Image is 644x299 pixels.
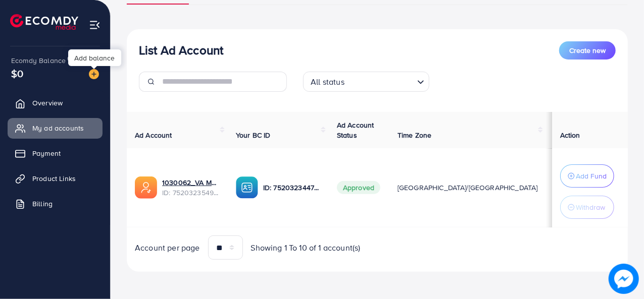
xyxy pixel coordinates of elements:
div: Search for option [303,72,429,92]
span: Account per page [135,242,200,254]
img: menu [89,19,101,31]
button: Withdraw [560,196,614,219]
span: Ad Account Status [337,120,374,140]
img: ic-ads-acc.e4c84228.svg [135,176,157,199]
span: Your BC ID [236,130,271,140]
p: Add Fund [576,170,607,182]
img: logo [10,14,78,30]
div: Add balance [68,49,121,66]
input: Search for option [348,73,413,89]
span: Payment [32,148,61,158]
img: image [89,69,99,79]
span: Ecomdy Balance [11,55,66,66]
span: Showing 1 To 10 of 1 account(s) [251,242,361,254]
span: ID: 7520323549103292433 [162,188,220,198]
span: Create new [569,45,606,55]
p: ID: 7520323447080386577 [263,182,321,194]
span: $0 [11,66,23,81]
span: All status [309,75,346,89]
span: Ad Account [135,130,172,140]
a: Overview [8,93,103,113]
span: Time Zone [398,130,431,140]
span: Action [560,130,580,140]
span: Product Links [32,173,76,184]
span: My ad accounts [32,123,84,133]
span: Approved [337,181,380,194]
img: image [610,265,638,293]
a: My ad accounts [8,118,103,138]
span: Billing [32,199,53,209]
a: Billing [8,194,103,214]
p: Withdraw [576,201,605,213]
button: Add Fund [560,164,614,188]
h3: List Ad Account [139,43,223,57]
div: <span class='underline'>1030062_VA Mart_1750961786112</span></br>7520323549103292433 [162,177,220,198]
a: Product Links [8,168,103,189]
span: Overview [32,98,63,108]
button: Create new [559,41,616,59]
span: [GEOGRAPHIC_DATA]/[GEOGRAPHIC_DATA] [398,183,538,193]
a: Payment [8,143,103,163]
a: 1030062_VA Mart_1750961786112 [162,177,220,188]
img: ic-ba-acc.ded83a64.svg [236,176,258,199]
